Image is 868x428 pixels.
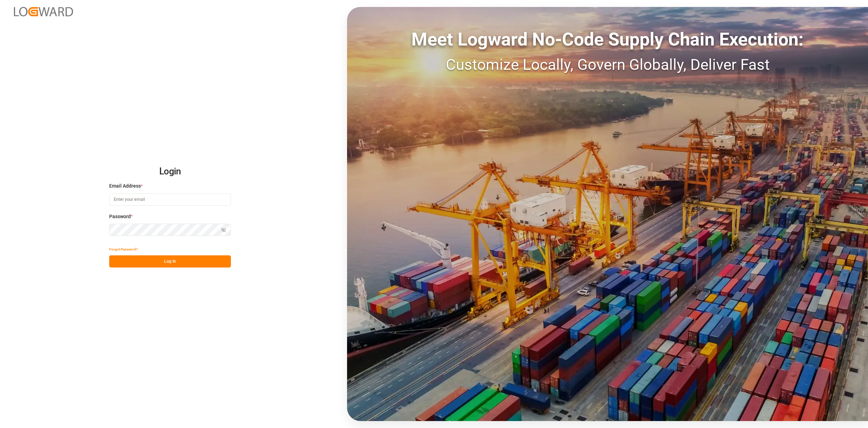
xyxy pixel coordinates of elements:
span: Password [109,213,131,220]
button: Forgot Password? [109,243,138,255]
input: Enter your email [109,194,231,206]
button: Log In [109,255,231,267]
div: Meet Logward No-Code Supply Chain Execution: [347,26,868,53]
img: Logward_new_orange.png [14,7,73,16]
h2: Login [109,160,231,183]
span: Email Address [109,182,141,190]
div: Customize Locally, Govern Globally, Deliver Fast [347,53,868,76]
